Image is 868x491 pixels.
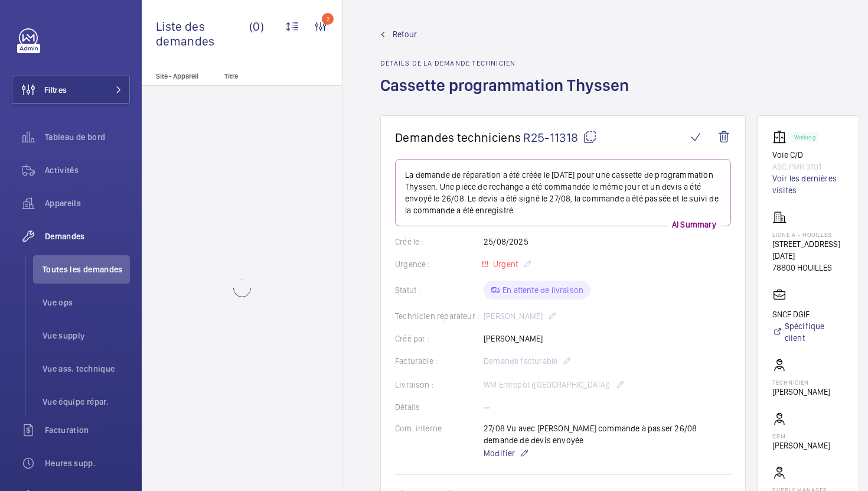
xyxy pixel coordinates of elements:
[12,76,130,104] button: Filtres
[772,231,844,238] p: Ligne A - HOUILLES
[772,433,830,440] p: CSM
[43,396,130,408] span: Vue équipe répar.
[395,130,521,145] span: Demandes techniciens
[45,424,130,436] span: Facturation
[772,308,844,320] p: SNCF DGIF
[772,161,844,173] p: ASC.PMR 3101
[45,197,130,209] span: Appareils
[393,28,417,40] span: Retour
[772,149,844,161] p: Voie C/D
[772,320,844,344] a: Spécifique client
[43,330,130,342] span: Vue supply
[45,230,130,242] span: Demandes
[772,130,791,144] img: elevator.svg
[772,379,830,386] p: Technicien
[794,135,815,139] p: Working
[380,59,636,67] h2: Détails de la demande technicien
[43,297,130,308] span: Vue ops
[667,219,721,230] p: AI Summary
[45,457,130,469] span: Heures supp.
[156,19,249,48] span: Liste des demandes
[772,386,830,398] p: [PERSON_NAME]
[772,173,844,196] a: Voir les dernières visites
[43,363,130,375] span: Vue ass. technique
[44,84,67,96] span: Filtres
[45,131,130,143] span: Tableau de bord
[523,130,597,145] span: R25-11318
[380,74,636,115] h1: Cassette programmation Thyssen
[772,238,844,262] p: [STREET_ADDRESS][DATE]
[405,169,721,216] p: La demande de réparation a été créée le [DATE] pour une cassette de programmation Thyssen. Une pi...
[224,72,302,80] p: Titre
[142,72,220,80] p: Site - Appareil
[43,264,130,275] span: Toutes les demandes
[772,440,830,451] p: [PERSON_NAME]
[772,262,844,274] p: 78800 HOUILLES
[484,447,515,459] span: Modifier
[45,164,130,176] span: Activités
